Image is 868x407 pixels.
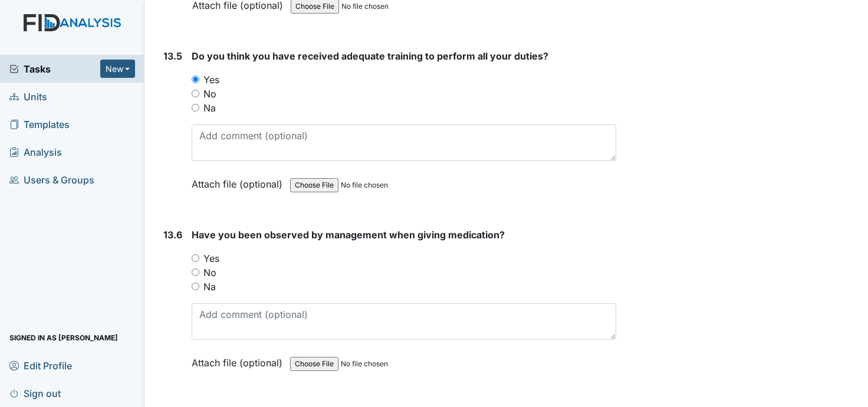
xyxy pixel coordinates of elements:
input: Yes [192,76,199,83]
a: Tasks [9,62,100,76]
button: New [100,60,136,78]
span: Analysis [9,143,62,161]
label: No [203,87,216,101]
input: Na [192,104,199,111]
label: No [203,265,216,280]
label: Yes [203,251,219,265]
span: Templates [9,115,70,133]
span: Users & Groups [9,170,94,189]
label: Na [203,280,216,294]
span: Edit Profile [9,356,72,375]
label: Yes [203,73,219,87]
input: Na [192,283,199,290]
span: Sign out [9,384,61,402]
input: No [192,90,199,97]
label: Na [203,101,216,115]
span: Units [9,87,47,106]
label: Attach file (optional) [192,349,287,370]
span: Do you think you have received adequate training to perform all your duties? [192,50,548,62]
span: Have you been observed by management when giving medication? [192,229,505,241]
label: Attach file (optional) [192,170,287,191]
input: No [192,268,199,276]
label: 13.6 [163,228,182,242]
span: Signed in as [PERSON_NAME] [9,329,118,347]
label: 13.5 [163,49,182,63]
input: Yes [192,254,199,262]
